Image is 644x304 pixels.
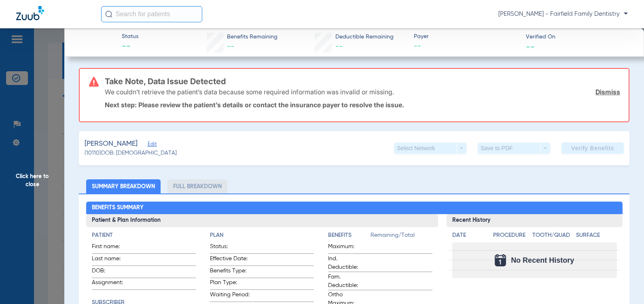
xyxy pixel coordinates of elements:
[414,41,519,51] span: --
[328,231,371,242] app-breakdown-title: Benefits
[526,42,535,51] span: --
[532,231,573,242] app-breakdown-title: Tooth/Quad
[595,88,620,96] a: Dismiss
[89,77,99,87] img: error-icon
[227,43,234,50] span: --
[210,255,250,266] span: Effective Date:
[92,255,131,266] span: Last name:
[148,141,155,149] span: Edit
[210,231,314,240] h4: Plan
[452,231,486,240] h4: Date
[86,214,438,227] h3: Patient & Plan Information
[92,267,131,278] span: DOB:
[328,255,368,272] span: Ind. Deductible:
[498,10,628,18] span: [PERSON_NAME] - Fairfield Family Dentistry
[167,179,227,193] li: Full Breakdown
[210,278,250,289] span: Plan Type:
[122,41,138,53] span: --
[495,254,506,266] img: Calendar
[122,32,138,41] span: Status
[92,278,131,289] span: Assignment:
[526,33,631,41] span: Verified On
[511,256,574,264] span: No Recent History
[493,231,530,242] app-breakdown-title: Procedure
[105,88,394,96] p: We couldn’t retrieve the patient’s data because some required information was invalid or missing.
[105,77,620,85] h3: Take Note, Data Issue Detected
[86,179,161,193] li: Summary Breakdown
[85,139,138,149] span: [PERSON_NAME]
[328,273,368,290] span: Fam. Deductible:
[576,231,617,242] app-breakdown-title: Surface
[105,11,112,18] img: Search Icon
[210,291,250,302] span: Waiting Period:
[447,214,623,227] h3: Recent History
[576,231,617,240] h4: Surface
[210,267,250,278] span: Benefits Type:
[16,6,44,20] img: Zuub Logo
[105,101,620,109] p: Next step: Please review the patient’s details or contact the insurance payer to resolve the issue.
[92,231,196,240] h4: Patient
[452,231,486,242] app-breakdown-title: Date
[335,43,343,50] span: --
[532,231,573,240] h4: Tooth/Quad
[328,242,368,253] span: Maximum:
[227,33,278,41] span: Benefits Remaining
[328,231,371,240] h4: Benefits
[335,33,394,41] span: Deductible Remaining
[371,231,432,242] span: Remaining/Total
[210,242,250,253] span: Status:
[92,242,131,253] span: First name:
[604,265,644,304] iframe: Chat Widget
[85,149,177,157] span: (10110) DOB: [DEMOGRAPHIC_DATA]
[414,32,519,41] span: Payer
[101,6,202,22] input: Search for patients
[86,202,623,215] h2: Benefits Summary
[493,231,530,240] h4: Procedure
